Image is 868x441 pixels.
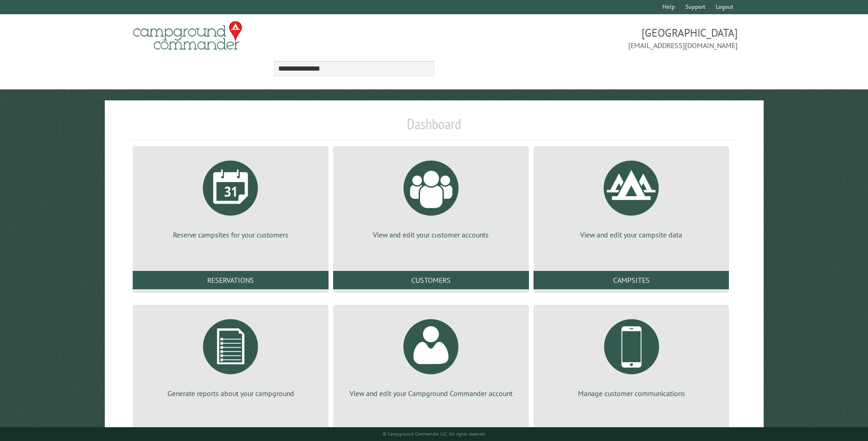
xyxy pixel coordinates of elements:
[344,388,518,398] p: View and edit your Campground Commander account
[383,431,486,437] small: © Campground Commander LLC. All rights reserved.
[545,312,718,398] a: Manage customer communications
[130,115,737,140] h1: Dashboard
[534,271,729,289] a: Campsites
[545,388,718,398] p: Manage customer communications
[545,154,718,240] a: View and edit your campsite data
[130,18,245,54] img: Campground Commander
[144,388,318,398] p: Generate reports about your campground
[333,271,529,289] a: Customers
[144,154,318,240] a: Reserve campsites for your customers
[133,271,329,289] a: Reservations
[434,25,738,51] span: [GEOGRAPHIC_DATA] [EMAIL_ADDRESS][DOMAIN_NAME]
[344,154,518,240] a: View and edit your customer accounts
[344,230,518,240] p: View and edit your customer accounts
[144,230,318,240] p: Reserve campsites for your customers
[144,312,318,398] a: Generate reports about your campground
[344,312,518,398] a: View and edit your Campground Commander account
[545,230,718,240] p: View and edit your campsite data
